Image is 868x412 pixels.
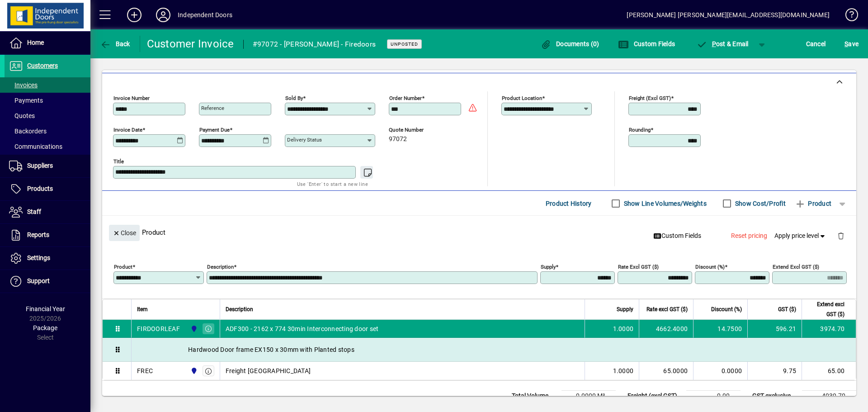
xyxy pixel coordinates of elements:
[712,40,716,47] span: P
[804,36,828,52] button: Cancel
[201,105,224,111] mat-label: Reference
[616,36,677,52] button: Custom Fields
[727,228,771,244] button: Reset pricing
[733,199,786,208] label: Show Cost/Profit
[113,226,136,241] span: Close
[26,305,65,313] span: Financial Year
[389,95,422,101] mat-label: Order number
[100,40,130,47] span: Back
[731,231,767,241] span: Reset pricing
[285,95,303,101] mat-label: Sold by
[5,108,90,123] a: Quotes
[802,391,856,402] td: 4039.70
[113,158,124,165] mat-label: Title
[618,40,675,47] span: Custom Fields
[623,391,686,402] td: Freight (excl GST)
[9,143,62,150] span: Communications
[137,324,180,333] div: FIRDOORLEAF
[109,225,140,241] button: Close
[9,112,35,119] span: Quotes
[90,36,140,52] app-page-header-button: Back
[389,127,443,133] span: Quote number
[646,304,688,314] span: Rate excl GST ($)
[226,304,253,314] span: Description
[188,324,198,334] span: Cromwell Central Otago
[114,264,132,270] mat-label: Product
[27,62,58,69] span: Customers
[253,37,376,52] div: #97072 - [PERSON_NAME] - Firedoors
[178,8,232,22] div: Independent Doors
[137,366,153,375] div: FREC
[802,362,856,380] td: 65.00
[844,37,859,51] span: ave
[5,77,90,93] a: Invoices
[613,366,634,375] span: 1.0000
[149,7,178,23] button: Profile
[5,93,90,108] a: Payments
[613,324,634,333] span: 1.0000
[561,391,616,402] td: 0.0000 M³
[9,97,43,104] span: Payments
[5,224,90,246] a: Reports
[5,178,90,200] a: Products
[27,208,41,215] span: Staff
[774,231,827,241] span: Apply price level
[297,179,368,189] mat-hint: Use 'Enter' to start a new line
[790,195,836,212] button: Product
[807,299,844,319] span: Extend excl GST ($)
[502,95,542,101] mat-label: Product location
[546,196,592,211] span: Product History
[747,320,802,338] td: 596.21
[113,95,150,101] mat-label: Invoice number
[147,37,234,51] div: Customer Invoice
[695,264,725,270] mat-label: Discount (%)
[622,199,707,208] label: Show Line Volumes/Weights
[842,36,861,52] button: Save
[5,32,90,54] a: Home
[389,136,407,143] span: 97072
[5,123,90,139] a: Backorders
[778,304,796,314] span: GST ($)
[795,196,831,211] span: Product
[617,304,633,314] span: Supply
[132,338,856,361] div: Hardwood Door frame EX150 x 30mm with Planted stops
[27,277,50,284] span: Support
[541,40,599,47] span: Documents (0)
[120,7,149,23] button: Add
[5,201,90,223] a: Staff
[627,8,830,22] div: [PERSON_NAME] [PERSON_NAME][EMAIL_ADDRESS][DOMAIN_NAME]
[102,216,856,249] div: Product
[650,228,705,244] button: Custom Fields
[696,40,749,47] span: ost & Email
[5,139,90,154] a: Communications
[137,304,148,314] span: Item
[27,231,49,238] span: Reports
[771,228,830,244] button: Apply price level
[9,81,38,89] span: Invoices
[645,324,688,333] div: 4662.4000
[541,264,556,270] mat-label: Supply
[653,231,701,241] span: Custom Fields
[207,264,234,270] mat-label: Description
[693,362,747,380] td: 0.0000
[830,225,852,246] button: Delete
[773,264,819,270] mat-label: Extend excl GST ($)
[542,195,595,212] button: Product History
[113,127,142,133] mat-label: Invoice date
[645,366,688,375] div: 65.0000
[507,391,561,402] td: Total Volume
[226,324,379,333] span: ADF300 - 2162 x 774 30min Interconnecting door set
[629,95,671,101] mat-label: Freight (excl GST)
[27,39,44,46] span: Home
[748,391,802,402] td: GST exclusive
[226,366,311,375] span: Freight [GEOGRAPHIC_DATA]
[693,320,747,338] td: 14.7500
[98,36,132,52] button: Back
[5,247,90,270] a: Settings
[9,128,47,135] span: Backorders
[839,2,857,31] a: Knowledge Base
[188,366,198,376] span: Cromwell Central Otago
[33,324,57,331] span: Package
[27,185,53,192] span: Products
[711,304,742,314] span: Discount (%)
